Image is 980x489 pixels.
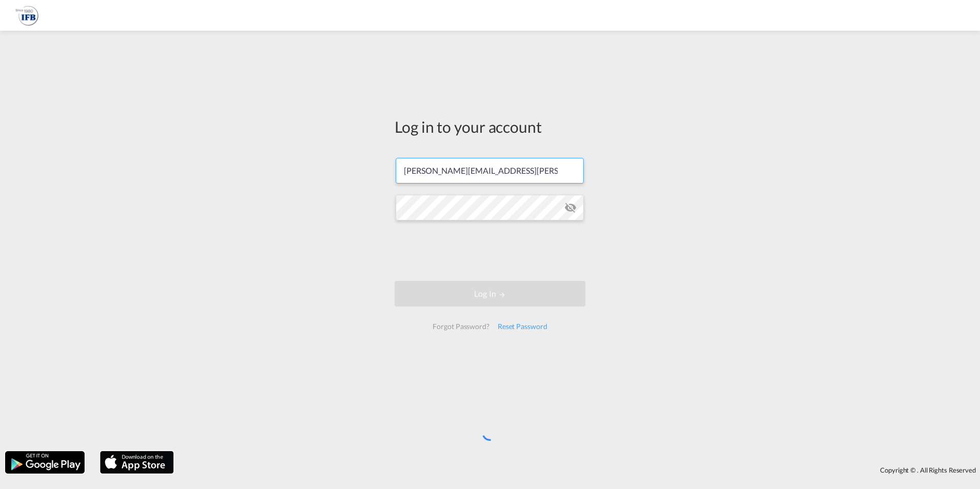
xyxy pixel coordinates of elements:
div: Forgot Password? [428,317,493,336]
div: Reset Password [494,317,552,336]
img: b628ab10256c11eeb52753acbc15d091.png [15,4,38,27]
div: Log in to your account [395,116,585,137]
div: Copyright © . All Rights Reserved [179,461,980,479]
img: apple.png [99,450,175,475]
img: google.png [4,450,86,475]
iframe: reCAPTCHA [412,231,568,271]
input: Enter email/phone number [396,158,584,184]
button: LOGIN [395,281,585,307]
md-icon: icon-eye-off [564,201,577,214]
